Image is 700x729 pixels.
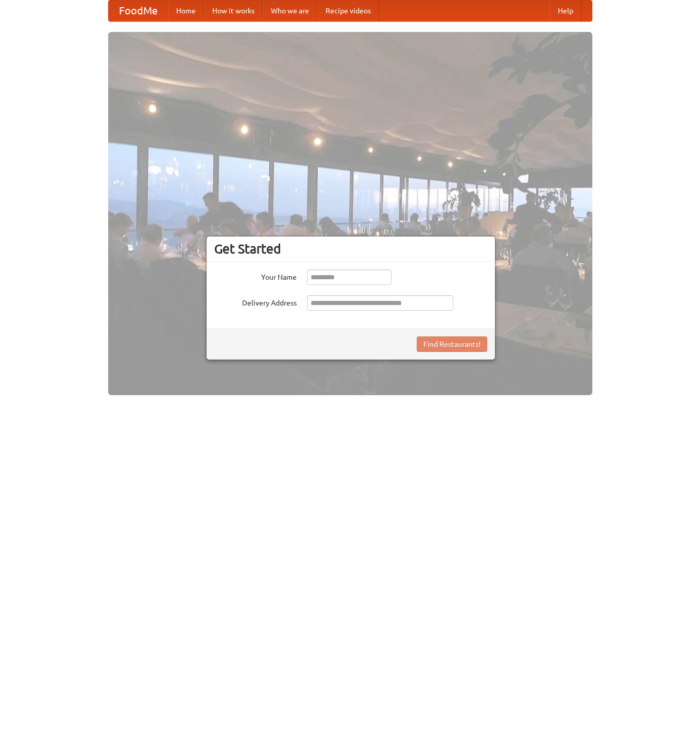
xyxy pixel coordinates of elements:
[214,295,297,308] label: Delivery Address
[204,1,263,21] a: How it works
[214,269,297,282] label: Your Name
[168,1,204,21] a: Home
[417,336,487,352] button: Find Restaurants!
[263,1,317,21] a: Who we are
[317,1,379,21] a: Recipe videos
[550,1,582,21] a: Help
[109,1,168,21] a: FoodMe
[214,241,487,257] h3: Get Started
